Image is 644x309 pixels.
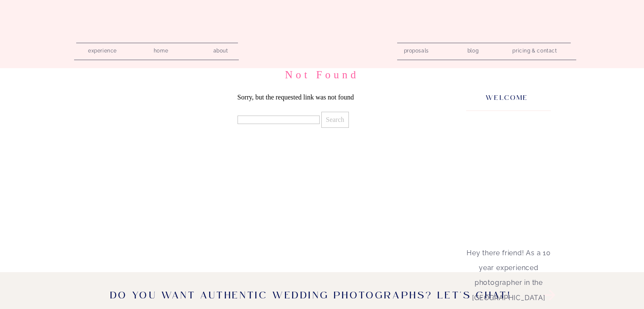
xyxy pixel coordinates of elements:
p: Hey there friend! As a 10 year experienced photographer in the [GEOGRAPHIC_DATA] area, I'm here t... [464,246,554,288]
a: blog [461,45,485,53]
a: home [149,45,173,53]
p: Sorry, but the requested link was not found [238,94,407,101]
input: Search [321,112,349,128]
h1: Not Found [238,69,407,81]
a: pricing & contact [509,45,561,57]
a: experience [83,45,123,53]
a: Do you want Authentic wedding photographs? Let's chat! [75,287,547,309]
h3: welcome [481,92,534,101]
a: about [209,45,233,53]
a: proposals [404,45,428,53]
